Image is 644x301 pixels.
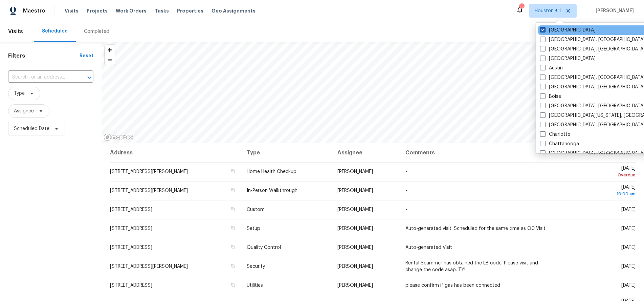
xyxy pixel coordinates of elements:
[337,283,373,288] span: [PERSON_NAME]
[405,226,547,231] span: Auto-generated visit. Scheduled for the same time as QC Visit.
[337,188,373,193] span: [PERSON_NAME]
[519,4,524,11] div: 17
[110,283,152,288] span: [STREET_ADDRESS]
[110,207,152,212] span: [STREET_ADDRESS]
[155,8,169,13] span: Tasks
[247,283,263,288] span: Utilities
[337,207,373,212] span: [PERSON_NAME]
[110,245,152,250] span: [STREET_ADDRESS]
[558,143,636,162] th: Scheduled Date ↑
[247,226,260,231] span: Setup
[230,206,236,212] button: Copy Address
[80,52,93,59] div: Reset
[540,141,579,147] label: Chattanooga
[405,245,452,250] span: Auto-generated Visit
[247,245,281,250] span: Quality Control
[337,245,373,250] span: [PERSON_NAME]
[85,73,94,82] button: Open
[405,207,407,212] span: -
[84,28,109,35] div: Completed
[177,7,203,14] span: Properties
[42,28,68,35] div: Scheduled
[332,143,400,162] th: Assignee
[621,226,636,231] span: [DATE]
[102,42,644,143] canvas: Map
[405,169,407,174] span: -
[110,188,188,193] span: [STREET_ADDRESS][PERSON_NAME]
[105,45,115,55] button: Zoom in
[540,55,596,62] label: [GEOGRAPHIC_DATA]
[110,264,188,269] span: [STREET_ADDRESS][PERSON_NAME]
[405,261,538,272] span: Rental Scammer has obtained the LB code. Please visit and change the code asap. TY!
[104,133,133,141] a: Mapbox homepage
[230,225,236,231] button: Copy Address
[8,72,74,83] input: Search for an address...
[212,7,256,14] span: Geo Assignments
[563,191,636,197] div: 10:00 am
[337,169,373,174] span: [PERSON_NAME]
[87,7,108,14] span: Projects
[230,187,236,193] button: Copy Address
[65,7,79,14] span: Visits
[230,244,236,250] button: Copy Address
[540,93,561,100] label: Boise
[14,90,25,97] span: Type
[105,55,115,65] button: Zoom out
[247,264,265,269] span: Security
[241,143,332,162] th: Type
[116,7,147,14] span: Work Orders
[23,7,45,14] span: Maestro
[621,264,636,269] span: [DATE]
[540,65,563,71] label: Austin
[247,188,297,193] span: In-Person Walkthrough
[337,226,373,231] span: [PERSON_NAME]
[247,207,265,212] span: Custom
[621,283,636,288] span: [DATE]
[593,7,634,14] span: [PERSON_NAME]
[230,263,236,269] button: Copy Address
[405,283,500,288] span: please confirm if gas has been connected
[110,169,188,174] span: [STREET_ADDRESS][PERSON_NAME]
[230,282,236,288] button: Copy Address
[540,27,596,34] label: [GEOGRAPHIC_DATA]
[110,226,152,231] span: [STREET_ADDRESS]
[621,245,636,250] span: [DATE]
[247,169,296,174] span: Home Health Checkup
[337,264,373,269] span: [PERSON_NAME]
[563,172,636,178] div: Overdue
[14,108,34,114] span: Assignee
[400,143,558,162] th: Comments
[110,143,241,162] th: Address
[405,188,407,193] span: -
[563,166,636,178] span: [DATE]
[230,168,236,174] button: Copy Address
[8,52,80,59] h1: Filters
[8,24,23,39] span: Visits
[563,185,636,197] span: [DATE]
[540,131,570,138] label: Charlotte
[14,125,49,132] span: Scheduled Date
[621,207,636,212] span: [DATE]
[535,7,561,14] span: Houston + 1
